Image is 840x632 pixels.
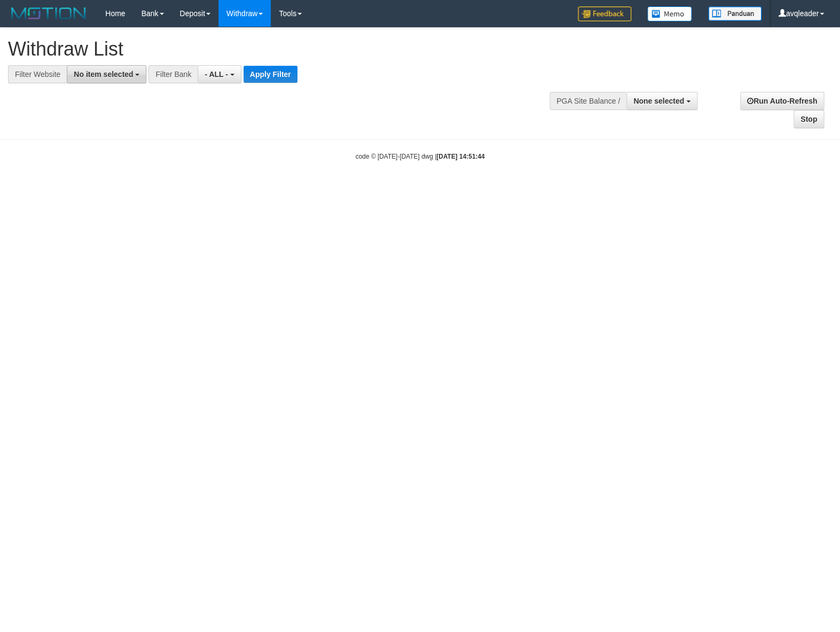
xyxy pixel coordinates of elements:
[244,66,297,83] button: Apply Filter
[549,92,626,110] div: PGA Site Balance /
[578,6,631,21] img: Feedback.jpg
[708,6,762,21] img: panduan.png
[740,92,824,110] a: Run Auto-Refresh
[633,97,684,105] span: None selected
[198,65,241,83] button: - ALL -
[436,153,484,160] strong: [DATE] 14:51:44
[67,65,146,83] button: No item selected
[74,70,133,79] span: No item selected
[647,6,692,21] img: Button%20Memo.svg
[8,5,89,21] img: MOTION_logo.png
[8,38,549,60] h1: Withdraw List
[626,92,697,110] button: None selected
[205,70,228,79] span: - ALL -
[8,65,67,83] div: Filter Website
[794,110,824,128] a: Stop
[148,65,198,83] div: Filter Bank
[356,153,485,160] small: code © [DATE]-[DATE] dwg |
